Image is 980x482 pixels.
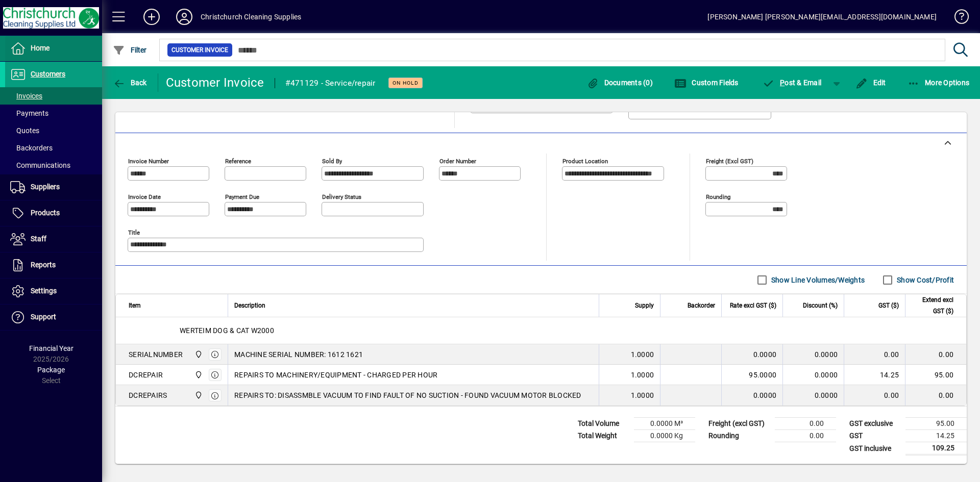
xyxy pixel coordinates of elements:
[234,390,581,400] span: REPAIRS TO: DISASSMBLE VACUUM TO FIND FAULT OF NO SUCTION - FOUND VACUUM MOTOR BLOCKED
[905,344,966,365] td: 0.00
[634,430,695,442] td: 0.0000 Kg
[912,294,953,317] span: Extend excl GST ($)
[168,8,201,26] button: Profile
[757,73,827,92] button: Post & Email
[135,8,168,26] button: Add
[110,73,150,92] button: Back
[102,73,158,92] app-page-header-button: Back
[782,385,844,405] td: 0.0000
[225,193,259,200] mat-label: Payment due
[129,390,167,400] div: DCREPAIRS
[285,75,376,91] div: #471129 - Service/repair
[128,158,169,165] mat-label: Invoice number
[706,193,730,200] mat-label: Rounding
[31,209,60,217] span: Products
[129,349,183,360] div: SERIALNUMBER
[803,300,838,311] span: Discount (%)
[31,261,56,269] span: Reports
[853,73,889,92] button: Edit
[844,344,905,365] td: 0.00
[573,430,634,442] td: Total Weight
[322,193,361,200] mat-label: Delivery status
[672,73,741,92] button: Custom Fields
[728,390,776,400] div: 0.0000
[703,418,775,430] td: Freight (excl GST)
[129,300,141,311] span: Item
[763,79,822,87] span: ost & Email
[5,157,102,174] a: Communications
[905,365,966,385] td: 95.00
[234,300,265,311] span: Description
[782,344,844,365] td: 0.0000
[844,442,905,455] td: GST inclusive
[113,79,147,87] span: Back
[166,74,264,91] div: Customer Invoice
[844,385,905,405] td: 0.00
[844,418,905,430] td: GST exclusive
[10,92,42,100] span: Invoices
[225,158,251,165] mat-label: Reference
[775,418,836,430] td: 0.00
[688,300,715,311] span: Backorder
[5,252,102,278] a: Reports
[10,161,70,169] span: Communications
[234,349,363,360] span: MACHINE SERIAL NUMBER: 1612 1621
[5,87,102,105] a: Invoices
[631,390,654,400] span: 1.0000
[192,349,204,360] span: Christchurch Cleaning Supplies Ltd
[905,418,967,430] td: 95.00
[393,80,419,86] span: On hold
[634,418,695,430] td: 0.0000 M³
[635,300,654,311] span: Supply
[31,287,57,295] span: Settings
[129,370,163,380] div: DCREPAIR
[5,174,102,200] a: Suppliers
[201,9,301,25] div: Christchurch Cleaning Supplies
[5,226,102,252] a: Staff
[37,366,65,374] span: Package
[844,430,905,442] td: GST
[128,229,140,236] mat-label: Title
[128,193,161,200] mat-label: Invoice date
[573,418,634,430] td: Total Volume
[730,300,776,311] span: Rate excl GST ($)
[562,158,608,165] mat-label: Product location
[31,313,56,321] span: Support
[5,305,102,330] a: Support
[10,144,53,152] span: Backorders
[905,73,972,92] button: More Options
[703,430,775,442] td: Rounding
[584,73,655,92] button: Documents (0)
[113,46,147,54] span: Filter
[31,44,50,52] span: Home
[707,9,937,25] div: [PERSON_NAME] [PERSON_NAME][EMAIL_ADDRESS][DOMAIN_NAME]
[728,370,776,380] div: 95.0000
[5,36,102,61] a: Home
[769,275,865,285] label: Show Line Volumes/Weights
[31,183,60,191] span: Suppliers
[905,442,967,455] td: 109.25
[775,430,836,442] td: 0.00
[234,370,437,380] span: REPAIRS TO MACHINERY/EQUIPMENT - CHARGED PER HOUR
[5,278,102,304] a: Settings
[782,365,844,385] td: 0.0000
[844,365,905,385] td: 14.25
[110,41,150,59] button: Filter
[10,126,39,135] span: Quotes
[674,79,739,87] span: Custom Fields
[631,349,654,360] span: 1.0000
[439,158,476,165] mat-label: Order number
[5,139,102,157] a: Backorders
[586,79,653,87] span: Documents (0)
[5,105,102,122] a: Payments
[116,317,966,344] div: WERTEIM DOG & CAT W2000
[29,344,73,352] span: Financial Year
[631,370,654,380] span: 1.0000
[192,369,204,380] span: Christchurch Cleaning Supplies Ltd
[171,45,228,55] span: Customer Invoice
[878,300,899,311] span: GST ($)
[947,2,967,35] a: Knowledge Base
[10,109,48,117] span: Payments
[706,158,753,165] mat-label: Freight (excl GST)
[31,235,46,243] span: Staff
